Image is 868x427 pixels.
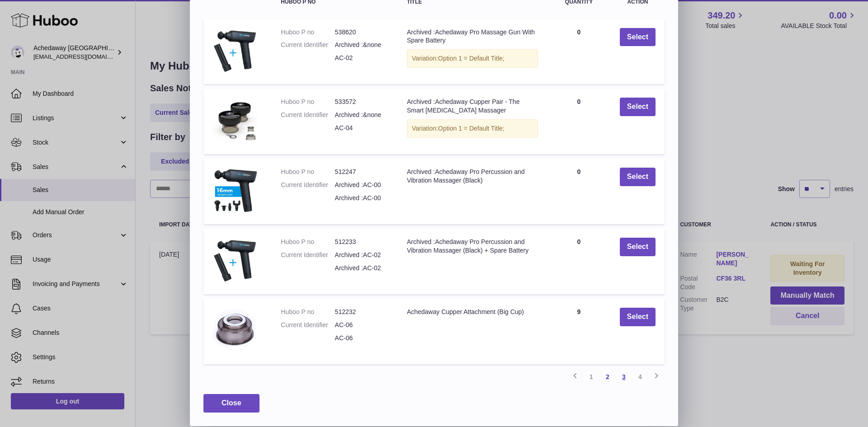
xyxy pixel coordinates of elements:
[407,119,538,138] div: Variation:
[335,181,389,189] dd: Archived :AC-00
[547,159,611,224] td: 0
[335,334,389,343] dd: AC-06
[335,264,389,272] dd: Archived :AC-02
[620,98,656,116] button: Select
[281,41,335,49] dt: Current Identifier
[620,168,656,186] button: Select
[547,229,611,294] td: 0
[281,111,335,119] dt: Current Identifier
[335,124,389,132] dd: AC-04
[438,125,505,132] span: Option 1 = Default Title;
[335,98,389,106] dd: 533572
[407,28,538,45] div: Archived :Achedaway Pro Massage Gun With Spare Battery
[281,168,335,176] dt: Huboo P no
[281,251,335,259] dt: Current Identifier
[212,168,258,213] img: Archived :Achedaway Pro Percussion and Vibration Massager (Black)
[335,238,389,246] dd: 512233
[335,168,389,176] dd: 512247
[203,394,259,413] button: Close
[620,308,656,326] button: Select
[335,321,389,329] dd: AC-06
[335,41,389,49] dd: Archived :&none
[438,55,505,62] span: Option 1 = Default Title;
[212,98,258,143] img: Archived :Achedaway Cupper Pair - The Smart Cupping Therapy Massager
[212,28,258,73] img: Archived :Achedaway Pro Massage Gun With Spare Battery
[407,308,538,316] div: Achedaway Cupper Attachment (Big Cup)
[407,238,538,255] div: Archived :Achedaway Pro Percussion and Vibration Massager (Black) + Spare Battery
[335,54,389,62] dd: AC-02
[632,369,648,385] a: 4
[335,194,389,202] dd: Archived :AC-00
[620,238,656,256] button: Select
[335,308,389,316] dd: 512232
[547,89,611,154] td: 0
[599,369,616,385] a: 2
[281,98,335,106] dt: Huboo P no
[212,308,258,353] img: Achedaway Cupper Attachment (Big Cup)
[281,181,335,189] dt: Current Identifier
[281,308,335,316] dt: Huboo P no
[407,98,538,115] div: Archived :Achedaway Cupper Pair - The Smart [MEDICAL_DATA] Massager
[281,238,335,246] dt: Huboo P no
[407,168,538,185] div: Archived :Achedaway Pro Percussion and Vibration Massager (Black)
[281,321,335,329] dt: Current Identifier
[407,49,538,68] div: Variation:
[547,299,611,364] td: 9
[620,28,656,47] button: Select
[335,251,389,259] dd: Archived :AC-02
[222,399,241,407] span: Close
[616,369,632,385] a: 3
[281,28,335,37] dt: Huboo P no
[583,369,599,385] a: 1
[335,28,389,37] dd: 538620
[212,238,258,283] img: Archived :Achedaway Pro Percussion and Vibration Massager (Black) + Spare Battery
[547,19,611,84] td: 0
[335,111,389,119] dd: Archived :&none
